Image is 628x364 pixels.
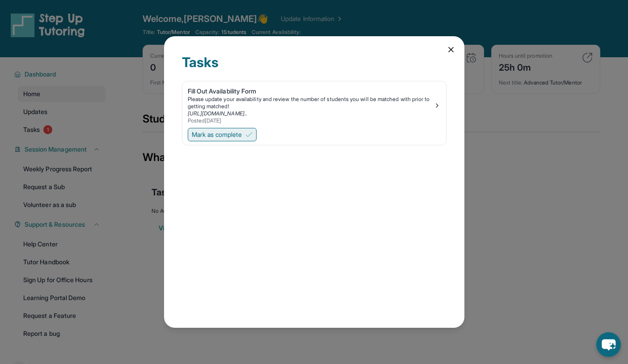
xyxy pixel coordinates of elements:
a: [URL][DOMAIN_NAME].. [188,110,247,117]
button: Mark as complete [188,128,257,141]
div: Fill Out Availability Form [188,87,434,96]
span: Mark as complete [192,130,242,139]
div: Tasks [182,54,447,81]
div: Posted [DATE] [188,117,434,124]
a: Fill Out Availability FormPlease update your availability and review the number of students you w... [182,81,446,126]
button: chat-button [596,332,621,357]
img: Mark as complete [245,131,253,138]
div: Please update your availability and review the number of students you will be matched with prior ... [188,96,434,110]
